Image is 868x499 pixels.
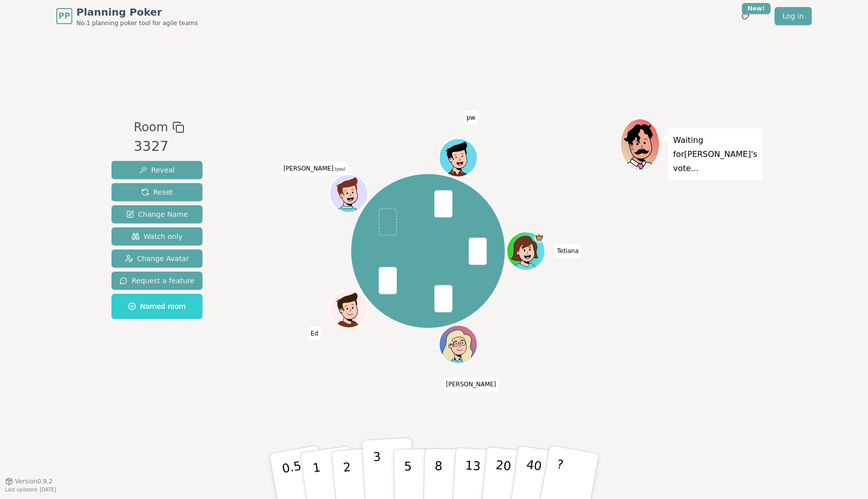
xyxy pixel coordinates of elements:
[139,165,175,175] span: Reveal
[775,7,812,25] a: Log in
[464,111,478,125] span: Click to change your name
[15,477,53,485] span: Version 0.9.2
[444,377,499,391] span: Click to change your name
[736,7,754,25] button: New!
[126,209,188,219] span: Change Name
[334,167,346,172] span: (you)
[134,136,184,157] div: 3327
[112,272,202,290] button: Request a feature
[331,175,367,211] button: Click to change your avatar
[112,205,202,223] button: Change Name
[673,133,757,176] p: Waiting for [PERSON_NAME] 's vote...
[281,161,348,176] span: Click to change your name
[112,183,202,201] button: Reset
[112,161,202,179] button: Reveal
[112,249,202,268] button: Change Avatar
[555,244,581,258] span: Click to change your name
[120,276,194,286] span: Request a feature
[132,231,183,241] span: Watch only
[76,19,198,27] span: No.1 planning poker tool for agile teams
[58,10,70,22] span: PP
[56,5,198,27] a: PPPlanning PokerNo.1 planning poker tool for agile teams
[5,487,56,492] span: Last updated: [DATE]
[5,477,53,485] button: Version0.9.2
[112,294,202,319] button: Named room
[125,254,189,264] span: Change Avatar
[112,227,202,245] button: Watch only
[128,301,186,311] span: Named room
[134,118,168,136] span: Room
[141,187,173,197] span: Reset
[76,5,198,19] span: Planning Poker
[308,326,320,341] span: Click to change your name
[742,3,771,14] div: New!
[534,233,544,242] span: Tetiana is the host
